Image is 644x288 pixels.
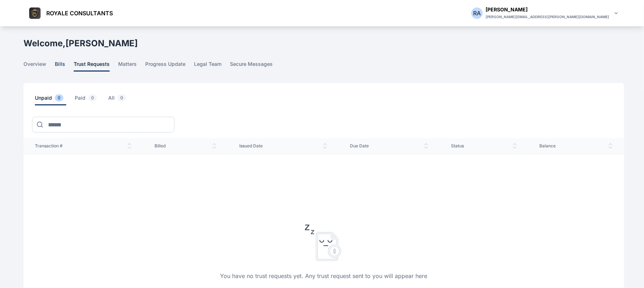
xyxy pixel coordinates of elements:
[55,61,74,72] a: bills
[194,61,221,72] span: legal team
[74,61,110,72] span: trust requests
[74,61,118,72] a: trust requests
[471,9,483,17] div: R A
[23,61,55,72] a: overview
[88,94,97,101] span: 0
[75,94,108,105] a: Paid0
[55,94,63,101] span: 0
[194,61,230,72] a: legal team
[155,143,216,149] span: billed
[486,6,609,13] div: [PERSON_NAME]
[145,61,185,72] span: progress update
[471,6,621,20] button: RA[PERSON_NAME][PERSON_NAME][EMAIL_ADDRESS][PERSON_NAME][DOMAIN_NAME]
[35,94,66,105] span: Unpaid
[35,94,75,105] a: Unpaid0
[239,143,327,149] span: issued date
[108,94,137,105] a: All0
[540,143,613,149] span: balance
[230,61,281,72] a: secure messages
[118,61,145,72] a: matters
[118,61,137,72] span: matters
[145,61,194,72] a: progress update
[108,94,129,105] span: All
[35,143,132,149] span: Transaction #
[230,61,273,72] span: secure messages
[23,38,138,49] h1: Welcome, [PERSON_NAME]
[75,94,100,105] span: Paid
[46,9,113,17] span: ROYALE CONSULTANTS
[220,272,428,280] p: You have no trust requests yet. Any trust request sent to you will appear here
[471,7,483,19] button: RA
[451,143,517,149] span: status
[23,61,46,72] span: overview
[117,94,126,101] span: 0
[486,13,609,20] div: [PERSON_NAME][EMAIL_ADDRESS][PERSON_NAME][DOMAIN_NAME]
[55,61,65,72] span: bills
[350,143,428,149] span: Due Date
